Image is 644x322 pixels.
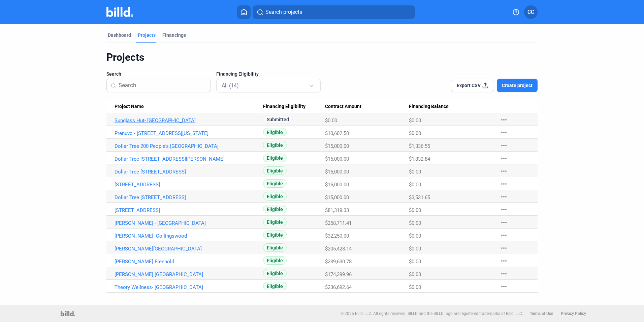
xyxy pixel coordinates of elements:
span: $239,630.78 [325,259,352,265]
span: $236,692.64 [325,284,352,290]
a: Dollar Tree 200 People's [GEOGRAPHIC_DATA] [115,143,263,149]
span: $81,319.33 [325,207,349,213]
a: [STREET_ADDRESS] [115,207,263,213]
span: Eligible [263,166,287,175]
a: Theory Wellness- [GEOGRAPHIC_DATA] [115,284,263,290]
span: Financing Eligibility [263,104,305,110]
span: $15,000.00 [325,169,349,175]
a: [PERSON_NAME] Freehold [115,259,263,265]
span: Eligible [263,256,287,265]
mat-icon: more_horiz [500,206,508,214]
button: Export CSV [451,79,494,92]
span: Eligible [263,218,287,226]
a: [PERSON_NAME] [GEOGRAPHIC_DATA] [115,271,263,277]
span: $0.00 [409,220,421,226]
span: $0.00 [409,271,421,277]
span: Eligible [263,231,287,239]
a: [PERSON_NAME] - [GEOGRAPHIC_DATA] [115,220,263,226]
span: $32,250.00 [325,233,349,239]
img: logo [61,311,75,316]
span: Eligible [263,192,287,200]
div: Financing Balance [409,104,493,110]
span: $0.00 [325,117,337,124]
mat-icon: more_horiz [500,244,508,252]
div: Financing Eligibility [263,104,325,110]
span: Financing Eligibility [216,71,259,77]
span: $174,399.96 [325,271,352,277]
div: Financings [162,32,186,38]
mat-icon: more_horiz [500,167,508,175]
span: Export CSV [457,82,481,89]
mat-icon: more_horiz [500,180,508,188]
div: Projects [106,51,538,64]
a: Sunglass Hut- [GEOGRAPHIC_DATA] [115,117,263,124]
div: Contract Amount [325,104,409,110]
span: Eligible [263,141,287,149]
mat-icon: more_horiz [500,154,508,162]
span: $15,000.00 [325,156,349,162]
span: $0.00 [409,182,421,188]
span: Eligible [263,243,287,252]
b: Privacy Policy [561,311,586,316]
button: Search projects [253,5,415,19]
a: Dollar Tree [STREET_ADDRESS] [115,194,263,200]
mat-icon: more_horiz [500,218,508,226]
a: Dollar Tree [STREET_ADDRESS][PERSON_NAME] [115,156,263,162]
a: [PERSON_NAME]- Collingswood [115,233,263,239]
button: Create project [497,79,538,92]
span: Eligible [263,205,287,213]
span: Project Name [115,104,144,110]
span: $0.00 [409,207,421,213]
span: $3,531.65 [409,194,430,200]
span: Eligible [263,269,287,277]
a: [STREET_ADDRESS] [115,182,263,188]
input: Search [119,78,206,92]
div: Projects [138,32,156,38]
mat-icon: more_horiz [500,141,508,150]
span: $1,336.55 [409,143,430,149]
div: Project Name [115,104,263,110]
div: Dashboard [108,32,131,38]
span: $0.00 [409,117,421,124]
img: Billd Company Logo [106,7,133,17]
mat-icon: more_horiz [500,129,508,137]
span: $258,711.41 [325,220,352,226]
span: Eligible [263,179,287,188]
span: Search projects [265,8,302,16]
span: $1,832.84 [409,156,430,162]
a: Prenuvo - [STREET_ADDRESS][US_STATE] [115,130,263,136]
span: Eligible [263,282,287,290]
button: CC [524,5,538,19]
p: © 2025 Billd, LLC. All rights reserved. BILLD and the BILLD logo are registered trademarks of Bil... [341,311,523,316]
span: $15,000.00 [325,143,349,149]
mat-icon: more_horiz [500,257,508,265]
span: $0.00 [409,169,421,175]
b: Terms of Use [530,311,553,316]
span: $15,000.00 [325,182,349,188]
span: Create project [502,82,533,89]
span: $10,602.50 [325,130,349,136]
p: | [556,311,557,316]
span: Search [106,71,121,77]
mat-icon: more_horiz [500,283,508,291]
span: $0.00 [409,233,421,239]
span: Eligible [263,128,287,136]
span: $205,428.14 [325,246,352,252]
a: [PERSON_NAME][GEOGRAPHIC_DATA] [115,246,263,252]
mat-icon: more_horiz [500,270,508,278]
mat-icon: more_horiz [500,116,508,124]
span: CC [527,8,534,16]
span: $0.00 [409,259,421,265]
span: $15,000.00 [325,194,349,200]
mat-icon: more_horiz [500,231,508,239]
span: $0.00 [409,284,421,290]
span: $0.00 [409,130,421,136]
span: Eligible [263,154,287,162]
span: $0.00 [409,246,421,252]
span: Financing Balance [409,104,449,110]
a: Dollar Tree [STREET_ADDRESS] [115,169,263,175]
span: Submitted [263,115,293,124]
span: Contract Amount [325,104,361,110]
mat-select-trigger: All (14) [222,82,239,89]
mat-icon: more_horiz [500,193,508,201]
